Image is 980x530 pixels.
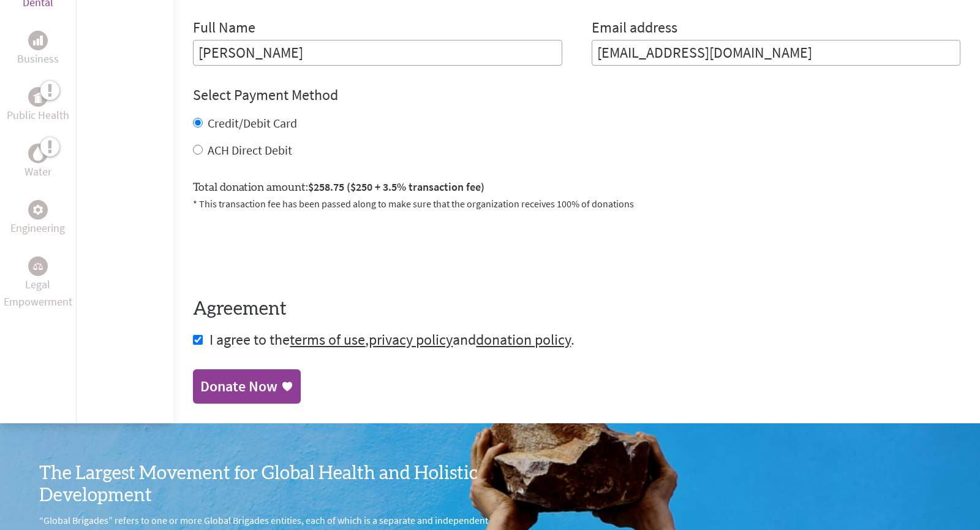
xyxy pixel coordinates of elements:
[193,226,379,274] iframe: reCAPTCHA
[193,196,960,211] p: * This transaction fee has been passed along to make sure that the organization receives 100% of ...
[369,330,453,349] a: privacy policy
[308,180,484,194] span: $258.75 ($250 + 3.5% transaction fee)
[193,369,301,404] a: Donate Now
[10,220,65,237] p: Engineering
[290,330,365,349] a: terms of use
[7,87,69,124] a: Public HealthPublic Health
[33,146,43,160] img: Water
[10,200,65,237] a: EngineeringEngineering
[33,263,43,270] img: Legal Empowerment
[193,85,960,105] h4: Select Payment Method
[193,40,562,66] input: Enter Full Name
[17,31,59,67] a: BusinessBusiness
[209,330,575,349] span: I agree to the , and .
[208,115,297,131] label: Credit/Debit Card
[28,31,48,50] div: Business
[33,204,43,214] img: Engineering
[17,50,59,67] p: Business
[7,107,69,124] p: Public Health
[28,200,48,220] div: Engineering
[193,298,960,320] h4: Agreement
[476,330,571,349] a: donation policy
[193,179,484,196] label: Total donation amount:
[24,144,51,180] a: WaterWater
[39,463,490,507] h3: The Largest Movement for Global Health and Holistic Development
[193,18,255,40] label: Full Name
[2,276,73,310] p: Legal Empowerment
[208,142,292,158] label: ACH Direct Debit
[28,144,48,163] div: Water
[24,163,51,180] p: Water
[33,36,43,45] img: Business
[28,87,48,107] div: Public Health
[33,91,43,103] img: Public Health
[592,18,677,40] label: Email address
[592,40,960,66] input: Your Email
[2,256,73,310] a: Legal EmpowermentLegal Empowerment
[200,377,277,396] div: Donate Now
[28,256,48,276] div: Legal Empowerment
